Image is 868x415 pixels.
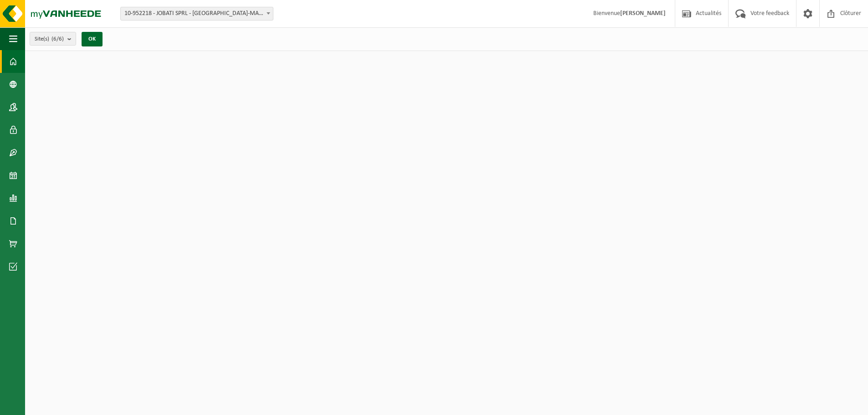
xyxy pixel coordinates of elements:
span: 10-952218 - JOBATI SPRL - MONT-SUR-MARCHIENNE [120,7,273,20]
span: 10-952218 - JOBATI SPRL - MONT-SUR-MARCHIENNE [121,7,273,20]
button: OK [82,32,103,46]
button: Site(s)(6/6) [30,32,76,46]
strong: [PERSON_NAME] [620,10,666,17]
count: (6/6) [51,36,64,42]
span: Site(s) [35,32,64,46]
